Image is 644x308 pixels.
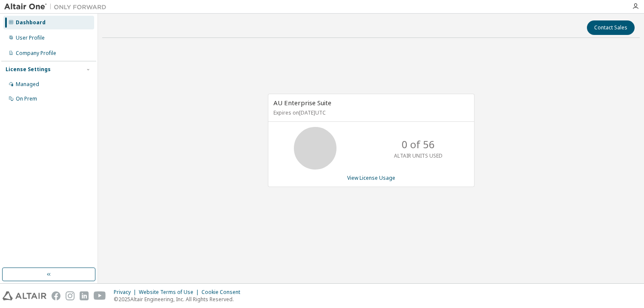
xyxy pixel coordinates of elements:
[587,20,635,35] button: Contact Sales
[16,95,37,102] div: On Prem
[347,174,395,181] a: View License Usage
[94,291,106,300] img: youtube.svg
[52,291,60,300] img: facebook.svg
[80,291,89,300] img: linkedin.svg
[16,35,45,41] div: User Profile
[16,50,56,57] div: Company Profile
[402,137,435,152] p: 0 of 56
[139,289,201,296] div: Website Terms of Use
[394,152,443,159] p: ALTAIR UNITS USED
[66,291,75,300] img: instagram.svg
[114,289,139,296] div: Privacy
[16,19,46,26] div: Dashboard
[273,109,467,116] p: Expires on [DATE] UTC
[114,296,245,303] p: © 2025 Altair Engineering, Inc. All Rights Reserved.
[4,3,111,11] img: Altair One
[273,98,331,107] span: AU Enterprise Suite
[6,66,51,73] div: License Settings
[3,291,46,300] img: altair_logo.svg
[201,289,245,296] div: Cookie Consent
[16,81,39,88] div: Managed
